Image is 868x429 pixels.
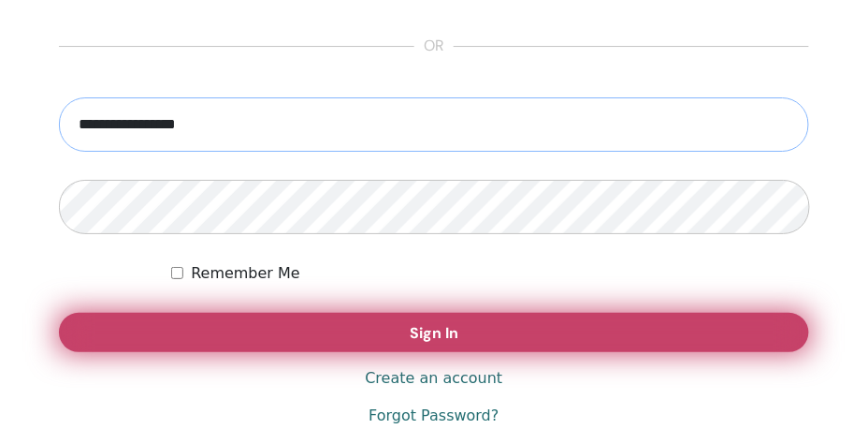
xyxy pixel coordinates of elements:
[59,313,809,352] button: Sign In
[410,323,458,343] span: Sign In
[191,262,300,285] label: Remember Me
[414,36,454,58] span: or
[365,367,502,390] a: Create an account
[369,405,499,427] a: Forgot Password?
[171,262,809,285] div: Keep me authenticated indefinitely or until I manually logout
